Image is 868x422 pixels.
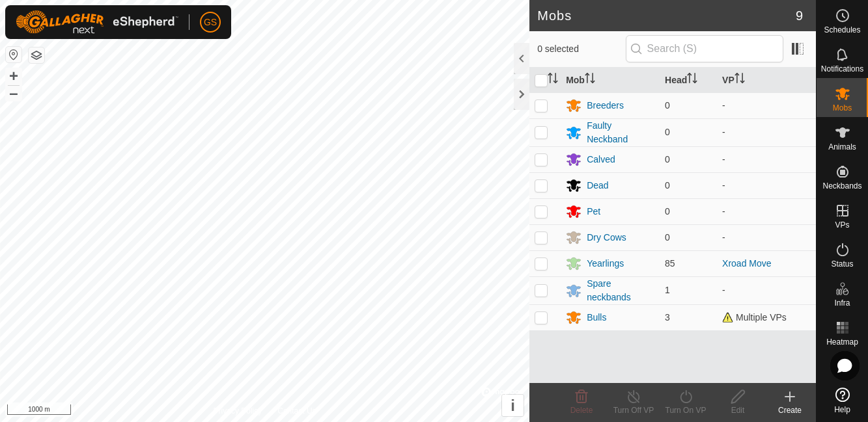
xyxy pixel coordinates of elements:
[587,205,600,218] div: Pet
[717,68,816,93] th: VP
[831,260,853,268] span: Status
[214,405,262,417] a: Privacy Policy
[204,16,217,29] span: GS
[717,146,816,172] td: -
[687,75,697,85] p-sorticon: Activate to sort
[735,75,745,85] p-sorticon: Activate to sort
[717,276,816,304] td: -
[817,382,868,419] a: Help
[833,104,852,112] span: Mobs
[717,92,816,118] td: -
[548,75,558,85] p-sorticon: Activate to sort
[6,68,21,84] button: +
[587,231,626,244] div: Dry Cows
[665,258,675,269] span: 85
[665,206,670,217] span: 0
[826,338,858,346] span: Heatmap
[29,47,44,63] button: Map Layers
[717,198,816,224] td: -
[665,232,670,243] span: 0
[585,75,595,85] p-sorticon: Activate to sort
[626,35,783,62] input: Search (S)
[824,26,860,34] span: Schedules
[717,224,816,250] td: -
[561,68,660,93] th: Mob
[587,311,606,324] div: Bulls
[796,6,803,25] span: 9
[834,406,850,414] span: Help
[277,405,316,417] a: Contact Us
[16,10,178,34] img: Gallagher Logo
[608,404,660,416] div: Turn Off VP
[502,395,524,416] button: i
[835,221,849,229] span: VPs
[665,127,670,137] span: 0
[660,68,717,93] th: Head
[511,397,515,414] span: i
[665,154,670,165] span: 0
[587,277,654,304] div: Spare neckbands
[660,404,712,416] div: Turn On VP
[587,257,624,270] div: Yearlings
[834,299,850,307] span: Infra
[665,312,670,323] span: 3
[6,47,21,62] button: Reset Map
[828,143,856,151] span: Animals
[722,258,771,269] a: Xroad Move
[764,404,816,416] div: Create
[537,42,625,56] span: 0 selected
[665,285,670,295] span: 1
[587,153,615,166] div: Calved
[537,8,796,23] h2: Mobs
[587,119,654,146] div: Faulty Neckband
[587,99,624,112] div: Breeders
[665,180,670,191] span: 0
[717,118,816,146] td: -
[717,172,816,198] td: -
[570,406,593,415] span: Delete
[722,312,787,323] span: Multiple VPs
[712,404,764,416] div: Edit
[6,85,21,101] button: –
[665,100,670,111] span: 0
[587,179,608,192] div: Dead
[822,182,861,190] span: Neckbands
[821,65,863,73] span: Notifications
